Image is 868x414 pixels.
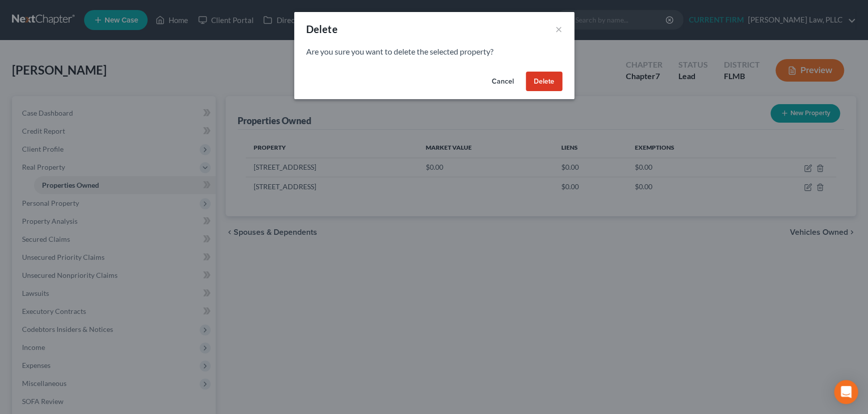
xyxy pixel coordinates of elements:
[526,72,562,92] button: Delete
[555,23,562,35] button: ×
[834,380,858,404] div: Open Intercom Messenger
[306,46,562,58] p: Are you sure you want to delete the selected property?
[484,72,522,92] button: Cancel
[306,22,338,36] div: Delete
